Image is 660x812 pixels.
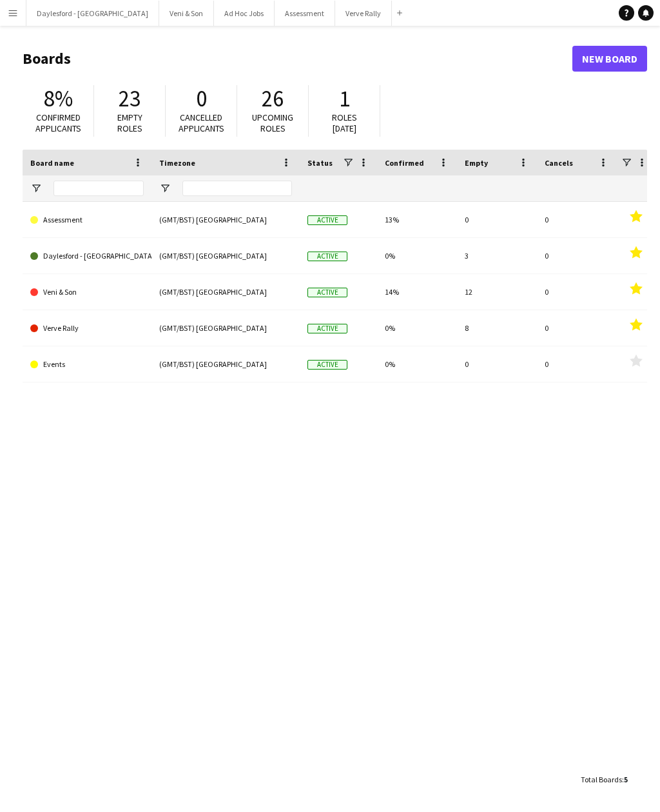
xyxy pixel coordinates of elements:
[23,49,572,68] h1: Boards
[275,1,335,26] button: Assessment
[151,346,300,382] div: (GMT/BST) [GEOGRAPHIC_DATA]
[30,274,144,310] a: Veni & Son
[307,215,347,225] span: Active
[465,158,488,168] span: Empty
[35,112,81,134] span: Confirmed applicants
[159,183,171,194] button: Open Filter Menu
[196,84,207,113] span: 0
[151,202,300,237] div: (GMT/BST) [GEOGRAPHIC_DATA]
[377,346,457,382] div: 0%
[377,202,457,237] div: 13%
[385,158,424,168] span: Confirmed
[151,238,300,273] div: (GMT/BST) [GEOGRAPHIC_DATA]
[307,360,347,370] span: Active
[307,324,347,333] span: Active
[457,310,537,346] div: 8
[182,181,292,196] input: Timezone Filter Input
[307,252,347,261] span: Active
[307,158,333,168] span: Status
[252,112,293,134] span: Upcoming roles
[214,1,275,26] button: Ad Hoc Jobs
[151,310,300,346] div: (GMT/BST) [GEOGRAPHIC_DATA]
[581,767,628,792] div: :
[624,775,628,784] span: 5
[119,84,141,113] span: 23
[377,238,457,273] div: 0%
[30,346,144,382] a: Events
[30,202,144,238] a: Assessment
[26,1,159,26] button: Daylesford - [GEOGRAPHIC_DATA]
[537,238,617,273] div: 0
[159,158,195,168] span: Timezone
[581,775,622,784] span: Total Boards
[30,158,74,168] span: Board name
[377,310,457,346] div: 0%
[537,274,617,310] div: 0
[159,1,214,26] button: Veni & Son
[44,84,73,113] span: 8%
[335,1,392,26] button: Verve Rally
[151,274,300,310] div: (GMT/BST) [GEOGRAPHIC_DATA]
[339,84,350,113] span: 1
[332,112,357,134] span: Roles [DATE]
[377,274,457,310] div: 14%
[53,181,144,196] input: Board name Filter Input
[457,346,537,382] div: 0
[537,310,617,346] div: 0
[307,288,347,297] span: Active
[572,46,647,72] a: New Board
[457,238,537,273] div: 3
[457,274,537,310] div: 12
[537,346,617,382] div: 0
[457,202,537,237] div: 0
[262,84,284,113] span: 26
[545,158,573,168] span: Cancels
[30,310,144,346] a: Verve Rally
[117,112,142,134] span: Empty roles
[179,112,224,134] span: Cancelled applicants
[30,238,144,274] a: Daylesford - [GEOGRAPHIC_DATA]
[30,183,42,194] button: Open Filter Menu
[537,202,617,237] div: 0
